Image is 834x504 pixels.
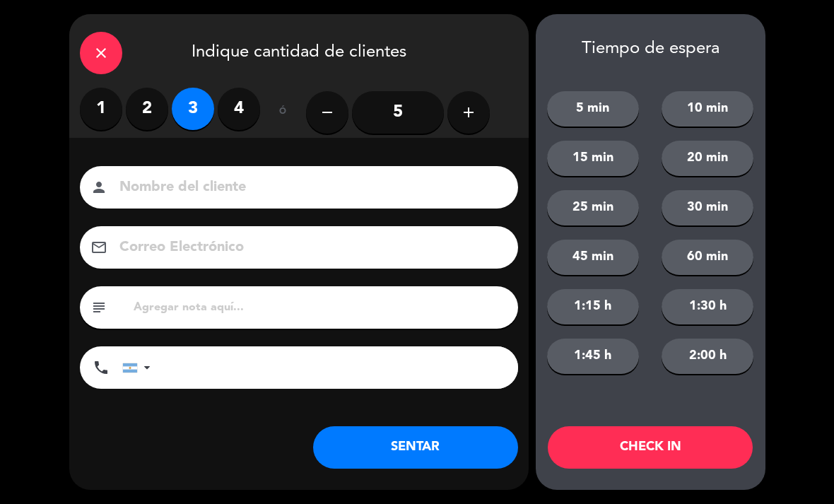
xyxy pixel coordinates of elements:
[662,289,753,324] button: 1:30 h
[547,240,639,275] button: 45 min
[662,190,753,225] button: 30 min
[662,141,753,176] button: 20 min
[90,239,107,256] i: email
[93,45,110,61] i: close
[662,240,753,275] button: 60 min
[460,104,477,121] i: add
[662,91,753,127] button: 10 min
[90,299,107,316] i: subject
[132,298,507,317] input: Agregar nota aquí...
[172,88,214,130] label: 3
[547,141,639,176] button: 15 min
[547,289,639,324] button: 1:15 h
[118,235,500,260] input: Correo Electrónico
[447,91,490,134] button: add
[313,426,518,469] button: SENTAR
[536,39,765,59] div: Tiempo de espera
[93,359,110,376] i: phone
[218,88,260,130] label: 4
[547,339,639,374] button: 1:45 h
[118,175,500,200] input: Nombre del cliente
[548,426,753,469] button: CHECK IN
[547,91,639,127] button: 5 min
[126,88,168,130] label: 2
[306,91,348,134] button: remove
[319,104,336,121] i: remove
[90,179,107,196] i: person
[80,88,122,130] label: 1
[662,339,753,374] button: 2:00 h
[123,347,155,388] div: Argentina: +54
[260,88,306,137] div: ó
[547,190,639,225] button: 25 min
[69,14,529,88] div: Indique cantidad de clientes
